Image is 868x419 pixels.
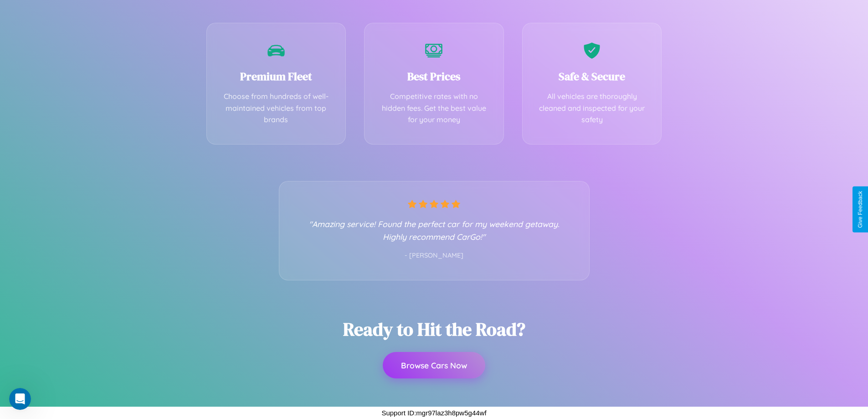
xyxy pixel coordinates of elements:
[383,352,485,378] button: Browse Cars Now
[343,317,525,341] h2: Ready to Hit the Road?
[9,388,31,410] iframe: Intercom live chat
[857,191,863,228] div: Give Feedback
[536,69,648,84] h3: Safe & Secure
[378,69,490,84] h3: Best Prices
[536,91,648,126] p: All vehicles are thoroughly cleaned and inspected for your safety
[378,91,490,126] p: Competitive rates with no hidden fees. Get the best value for your money
[298,250,571,262] p: - [PERSON_NAME]
[221,91,332,126] p: Choose from hundreds of well-maintained vehicles from top brands
[221,69,332,84] h3: Premium Fleet
[381,407,486,419] p: Support ID: mgr97laz3h8pw5g44wf
[298,217,571,243] p: "Amazing service! Found the perfect car for my weekend getaway. Highly recommend CarGo!"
